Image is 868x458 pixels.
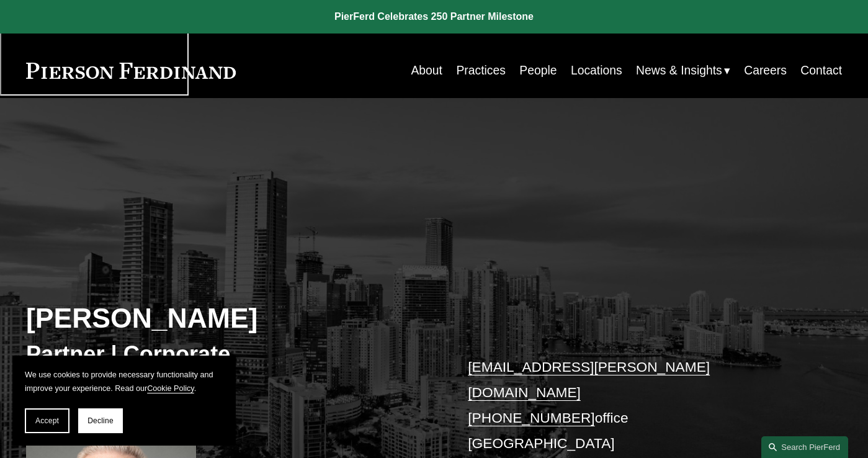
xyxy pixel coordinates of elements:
a: Cookie Policy [147,384,194,393]
span: News & Insights [636,60,722,81]
a: Contact [800,58,842,83]
a: [EMAIL_ADDRESS][PERSON_NAME][DOMAIN_NAME] [468,359,710,400]
a: [PHONE_NUMBER] [468,410,594,426]
a: Locations [571,58,622,83]
h3: Partner | Corporate [26,341,434,369]
a: About [411,58,442,83]
button: Decline [78,408,123,433]
button: Accept [25,408,69,433]
a: Practices [456,58,506,83]
section: Cookie banner [12,356,236,446]
a: folder dropdown [636,58,730,83]
p: We use cookies to provide necessary functionality and improve your experience. Read our . [25,368,223,397]
a: Search this site [761,436,848,458]
a: People [519,58,557,83]
span: Accept [35,416,59,425]
h2: [PERSON_NAME] [26,302,434,335]
a: Careers [744,58,787,83]
span: Decline [87,416,114,425]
